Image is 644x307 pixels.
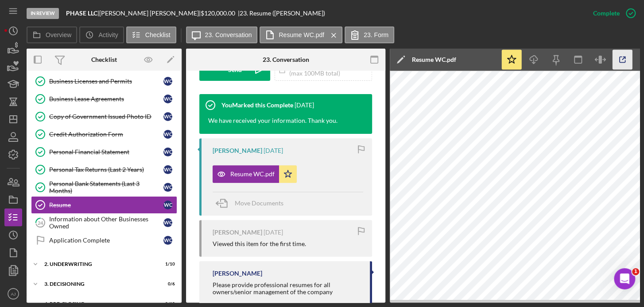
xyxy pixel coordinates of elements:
div: Credit Authorization Form [49,131,163,138]
div: Resume WC.pdf [412,56,456,63]
a: Copy of Government Issued Photo IDWC [31,108,177,125]
div: 2. Underwriting [44,262,153,267]
button: Resume WC.pdf [213,165,297,183]
a: Business Licenses and PermitsWC [31,72,177,90]
div: W C [163,218,172,227]
div: Personal Financial Statement [49,148,163,155]
div: Business Licenses and Permits [49,78,163,85]
a: Credit Authorization FormWC [31,125,177,143]
button: Resume WC.pdf [260,27,342,43]
button: AJ [4,285,22,303]
div: | 23. Resume ([PERSON_NAME]) [238,10,325,17]
div: W C [163,183,172,192]
div: Personal Bank Statements (Last 3 Months) [49,180,163,194]
div: 3. Decisioning [44,281,153,287]
a: Business Lease AgreementsWC [31,90,177,108]
a: Personal Bank Statements (Last 3 Months)WC [31,178,177,196]
div: 0 / 6 [159,281,175,287]
span: Move Documents [235,199,283,207]
div: W C [163,95,172,103]
div: W C [163,112,172,121]
label: Activity [98,31,118,38]
button: Overview [27,27,77,43]
div: Resume [49,201,163,208]
button: 23. Form [345,27,394,43]
label: Resume WC.pdf [279,31,324,38]
a: ResumeWC [31,196,177,214]
button: Checklist [126,27,176,43]
div: In Review [27,8,59,19]
div: [PERSON_NAME] [PERSON_NAME] | [99,10,201,17]
div: Information about Other Businesses Owned [49,216,163,230]
a: Personal Financial StatementWC [31,143,177,161]
div: 4. Pre-Closing [44,301,153,307]
div: 1 / 10 [159,262,175,267]
div: W C [163,77,172,86]
div: Complete [593,4,620,22]
label: Overview [46,31,71,38]
div: W C [163,201,172,209]
time: 2025-06-24 16:20 [295,102,314,109]
div: Checklist [91,56,117,63]
div: $120,000.00 [201,10,238,17]
div: W C [163,148,172,156]
div: | [66,10,99,17]
button: Complete [584,4,640,22]
button: Move Documents [213,192,292,214]
label: 23. Conversation [205,31,252,38]
button: 23. Conversation [186,27,258,43]
div: [PERSON_NAME] [213,229,262,236]
iframe: Intercom live chat [614,268,635,289]
div: Personal Tax Returns (Last 2 Years) [49,166,163,173]
label: 23. Form [364,31,388,38]
div: 23. Conversation [263,56,309,63]
div: 0 / 10 [159,301,175,307]
span: 1 [632,268,639,275]
div: You Marked this Complete [221,102,293,109]
div: W C [163,236,172,245]
a: Application CompleteWC [31,231,177,249]
div: Resume WC.pdf [230,171,275,178]
div: W C [163,165,172,174]
button: Activity [79,27,124,43]
div: [PERSON_NAME] [213,147,262,154]
label: Checklist [145,31,171,38]
div: We have received your information. Thank you. [208,116,338,125]
a: 24Information about Other Businesses OwnedWC [31,214,177,231]
time: 2025-02-04 16:26 [264,147,283,154]
div: Please provide professional resumes for all owners/senior management of the company [213,281,361,296]
div: Application Complete [49,237,163,244]
div: Business Lease Agreements [49,95,163,102]
tspan: 24 [38,220,43,225]
div: Copy of Government Issued Photo ID [49,113,163,120]
text: AJ [11,292,16,296]
div: [PERSON_NAME] [213,270,262,277]
time: 2025-02-04 16:26 [264,229,283,236]
b: PHASE LLC [66,9,97,17]
div: W C [163,130,172,139]
div: Viewed this item for the first time. [213,240,306,247]
a: Personal Tax Returns (Last 2 Years)WC [31,161,177,178]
